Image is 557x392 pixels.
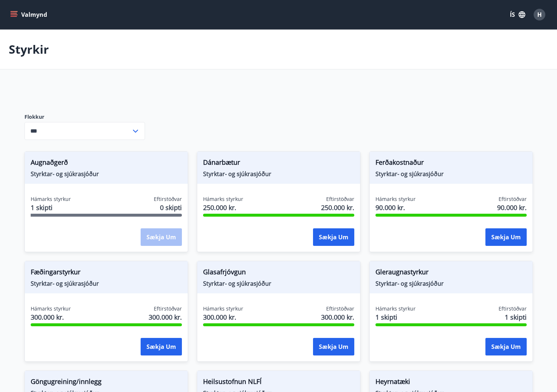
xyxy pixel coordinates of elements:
[499,195,527,203] span: Eftirstöðvar
[499,305,527,312] span: Eftirstöðvar
[31,203,71,212] span: 1 skipti
[375,312,416,322] span: 1 skipti
[149,312,182,322] span: 300.000 kr.
[141,338,182,355] button: Sækja um
[485,338,527,355] button: Sækja um
[531,6,548,23] button: H
[154,305,182,312] span: Eftirstöðvar
[31,195,71,203] span: Hámarks styrkur
[203,203,243,212] span: 250.000 kr.
[9,8,50,21] button: menu
[203,157,354,170] span: Dánarbætur
[375,305,416,312] span: Hámarks styrkur
[321,312,354,322] span: 300.000 kr.
[203,267,354,279] span: Glasafrjóvgun
[203,279,354,288] span: Styrktar- og sjúkrasjóður
[203,170,354,178] span: Styrktar- og sjúkrasjóður
[313,338,354,355] button: Sækja um
[537,11,542,19] span: H
[321,203,354,212] span: 250.000 kr.
[375,267,527,279] span: Gleraugnastyrkur
[24,113,145,121] label: Flokkur
[160,203,182,212] span: 0 skipti
[375,377,527,389] span: Heyrnatæki
[375,195,416,203] span: Hámarks styrkur
[326,305,354,312] span: Eftirstöðvar
[326,195,354,203] span: Eftirstöðvar
[31,279,182,288] span: Styrktar- og sjúkrasjóður
[31,377,182,389] span: Göngugreining/innlegg
[31,157,182,170] span: Augnaðgerð
[31,267,182,279] span: Fæðingarstyrkur
[485,228,527,246] button: Sækja um
[506,8,529,21] button: ÍS
[31,170,182,178] span: Styrktar- og sjúkrasjóður
[31,312,71,322] span: 300.000 kr.
[203,195,243,203] span: Hámarks styrkur
[9,41,49,57] p: Styrkir
[313,228,354,246] button: Sækja um
[375,170,527,178] span: Styrktar- og sjúkrasjóður
[375,157,527,170] span: Ferðakostnaður
[375,203,416,212] span: 90.000 kr.
[203,305,243,312] span: Hámarks styrkur
[154,195,182,203] span: Eftirstöðvar
[31,305,71,312] span: Hámarks styrkur
[375,279,527,288] span: Styrktar- og sjúkrasjóður
[505,312,527,322] span: 1 skipti
[497,203,527,212] span: 90.000 kr.
[203,312,243,322] span: 300.000 kr.
[203,377,354,389] span: Heilsustofnun NLFÍ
